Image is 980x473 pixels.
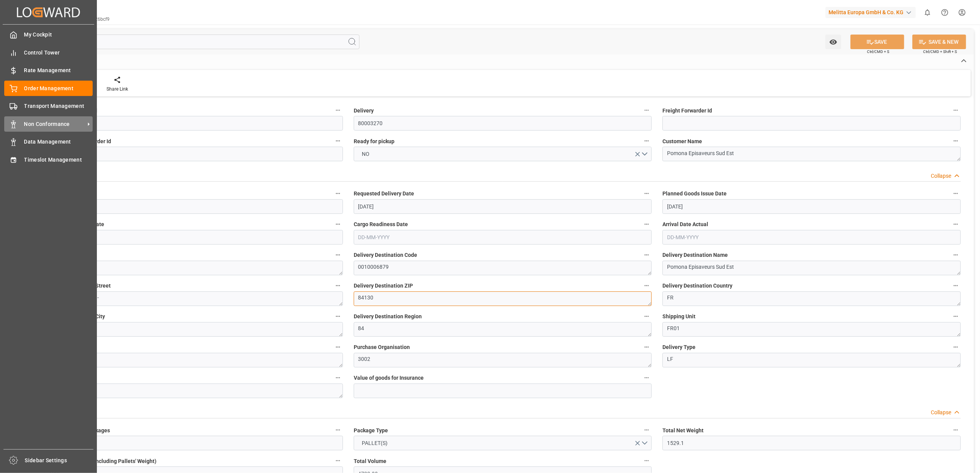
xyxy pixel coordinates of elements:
button: Value of goods for Insurance [642,373,652,383]
span: Delivery Destination Region [354,313,422,321]
input: DD-MM-YYYY [354,230,652,245]
span: Package Type [354,427,388,435]
a: Transport Management [4,99,93,114]
a: Data Management [4,134,93,149]
textarea: Pomona Episaveurs Sud Est [662,261,961,275]
button: Dispatch Location [333,342,343,352]
button: Delivery Destination Name [951,250,961,260]
span: Rate Management [24,66,93,74]
textarea: 3002 [354,353,652,367]
span: Transport Management [24,102,93,110]
button: Package Type [642,425,652,435]
input: DD-MM-YYYY [45,230,343,245]
button: SAVE & NEW [912,35,966,49]
span: Delivery Destination Country [662,282,732,290]
input: DD-MM-YYYY [662,230,961,245]
button: Freight Forwarder Id [951,105,961,115]
span: My Cockpit [24,31,93,39]
div: Collapse [931,172,951,180]
textarea: FR01 [662,322,961,337]
button: open menu [354,436,652,450]
a: Timeslot Management [4,152,93,167]
button: Delivery Destination Code [642,250,652,260]
span: Delivery Destination ZIP [354,282,413,290]
span: Data Management [24,138,93,146]
span: Value of goods for Insurance [354,374,424,382]
button: Planned Goods Issue Date [951,189,961,198]
button: Route [333,373,343,383]
textarea: Pomona Episaveurs Sud Est [662,147,961,161]
button: Purchase Organisation [642,342,652,352]
a: Order Management [4,81,93,96]
div: Melitta Europa GmbH & Co. KG [825,7,916,18]
button: Delivery Destination ZIP [642,281,652,291]
span: Delivery Type [662,343,695,351]
textarea: LF [662,353,961,367]
span: Ctrl/CMD + Shift + S [923,49,957,55]
input: Search Fields [35,35,359,49]
span: Delivery [354,107,374,115]
button: SAVE [850,35,904,49]
button: show 0 new notifications [919,4,936,21]
div: Share Link [106,86,128,93]
input: DD-MM-YYYY [662,199,961,214]
button: open menu [825,35,841,49]
textarea: 0010006879 [45,261,343,275]
span: PALLET(S) [358,439,391,447]
button: Customer Code [333,250,343,260]
button: Total Net Weight [951,425,961,435]
button: Delivery Destination Country [951,281,961,291]
button: Delivery Type [951,342,961,352]
button: Order Created Date [333,189,343,198]
span: Delivery Destination Name [662,251,728,259]
button: Delivery Destination Region [642,311,652,321]
button: open menu [354,147,652,161]
span: Total Net Weight [662,427,704,435]
input: DD-MM-YYYY [354,199,652,214]
span: Requested Delivery Date [354,190,414,198]
span: Total Volume [354,457,386,465]
textarea: 84130 [354,291,652,306]
textarea: FR [662,291,961,306]
button: Total Volume [642,456,652,466]
span: Ready for pickup [354,137,394,146]
button: Total Number Of Packages [333,425,343,435]
input: DD-MM-YYYY [45,199,343,214]
button: Delivery Destination City [333,311,343,321]
button: Total Gross Weight (Including Pallets' Weight) [333,456,343,466]
button: Delivery [642,105,652,115]
textarea: 0010006879 [354,261,652,275]
button: Arrival Date Actual [951,219,961,229]
span: Purchase Organisation [354,343,410,351]
span: Sidebar Settings [25,456,94,465]
textarea: [STREET_ADDRESS] - [45,291,343,306]
span: Total Gross Weight (Including Pallets' Weight) [45,457,156,465]
a: Rate Management [4,63,93,78]
span: Freight Forwarder Id [662,107,712,115]
button: Delivery Destination Street [333,281,343,291]
button: Requested Delivery Date [642,189,652,198]
a: Control Tower [4,45,93,60]
textarea: 84 [354,322,652,337]
div: Collapse [931,408,951,417]
textarea: Le Pontet [45,322,343,337]
button: Cargo Readiness Date [642,219,652,229]
span: Shipping Unit [662,313,695,321]
span: Timeslot Management [24,156,93,164]
span: Cargo Readiness Date [354,220,408,228]
span: Non Conformance [24,120,85,128]
button: Customer Name [951,136,961,146]
span: Control Tower [24,49,93,57]
span: Order Management [24,84,93,93]
span: Planned Goods Issue Date [662,190,727,198]
button: Ready for pickup [642,136,652,146]
span: Ctrl/CMD + S [867,49,889,55]
button: Transport ID Logward [333,105,343,115]
span: NO [358,150,373,158]
button: Help Center [936,4,953,21]
button: Melitta Europa GmbH & Co. KG [825,5,919,20]
button: Actual Freight Forwarder Id [333,136,343,146]
span: Delivery Destination Code [354,251,417,259]
span: Customer Name [662,137,702,146]
textarea: R00003 [45,384,343,398]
